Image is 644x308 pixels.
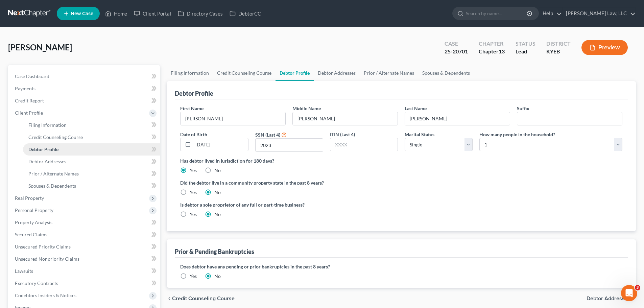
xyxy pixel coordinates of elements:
div: Chapter [479,48,505,55]
a: Credit Report [9,95,160,107]
iframe: Intercom live chat [621,285,637,301]
label: How many people in the household? [479,131,555,138]
span: Unsecured Priority Claims [15,244,71,250]
a: Client Portal [130,7,174,20]
label: Yes [190,211,197,218]
a: [PERSON_NAME] Law, LLC [563,7,636,20]
a: Prior / Alternate Names [360,65,418,81]
span: 13 [499,48,505,54]
i: chevron_left [167,296,172,301]
a: Secured Claims [9,229,160,241]
input: -- [405,112,510,125]
label: Middle Name [292,105,321,112]
a: Lawsuits [9,265,160,277]
span: Debtor Addresses [587,296,630,301]
a: Debtor Addresses [23,156,160,168]
a: Filing Information [167,65,213,81]
a: Executory Contracts [9,277,160,289]
a: Debtor Profile [276,65,314,81]
a: Debtor Profile [23,143,160,156]
div: Status [516,40,535,48]
span: Real Property [15,195,44,201]
label: No [214,167,221,174]
a: Filing Information [23,119,160,131]
div: Lead [516,48,535,55]
a: Payments [9,82,160,95]
span: Prior / Alternate Names [28,171,79,176]
span: Payments [15,86,35,91]
label: Suffix [517,105,529,112]
label: Yes [190,273,197,280]
span: Unsecured Nonpriority Claims [15,256,79,262]
span: Debtor Addresses [28,159,66,164]
label: Yes [190,189,197,196]
label: Last Name [405,105,427,112]
a: Help [539,7,562,20]
span: Property Analysis [15,219,52,225]
label: No [214,273,221,280]
a: Prior / Alternate Names [23,168,160,180]
a: Home [102,7,130,20]
a: Spouses & Dependents [23,180,160,192]
label: Is debtor a sole proprietor of any full or part-time business? [180,201,398,208]
div: District [546,40,571,48]
span: Secured Claims [15,232,47,237]
label: Does debtor have any pending or prior bankruptcies in the past 8 years? [180,263,622,270]
input: -- [517,112,622,125]
input: Search by name... [466,7,528,20]
label: SSN (Last 4) [255,131,280,138]
span: Spouses & Dependents [28,183,76,189]
span: Debtor Profile [28,146,58,152]
input: XXXX [330,138,398,151]
a: Credit Counseling Course [213,65,276,81]
input: XXXX [256,139,323,151]
span: [PERSON_NAME] [8,42,72,52]
label: ITIN (Last 4) [330,131,355,138]
span: Executory Contracts [15,280,58,286]
div: Chapter [479,40,505,48]
span: 3 [635,285,640,290]
a: Directory Cases [174,7,226,20]
button: Preview [581,40,628,55]
button: Debtor Addresses chevron_right [587,296,636,301]
a: Property Analysis [9,216,160,229]
span: Case Dashboard [15,73,49,79]
div: Case [445,40,468,48]
a: Case Dashboard [9,70,160,82]
a: Spouses & Dependents [418,65,474,81]
label: No [214,189,221,196]
label: Has debtor lived in jurisdiction for 180 days? [180,157,622,164]
label: Date of Birth [180,131,207,138]
label: First Name [180,105,204,112]
a: DebtorCC [226,7,264,20]
input: M.I [293,112,398,125]
span: Lawsuits [15,268,33,274]
span: New Case [71,11,93,16]
a: Debtor Addresses [314,65,360,81]
label: Marital Status [405,131,434,138]
span: Credit Counseling Course [172,296,235,301]
div: Prior & Pending Bankruptcies [175,247,254,256]
label: Yes [190,167,197,174]
button: chevron_left Credit Counseling Course [167,296,235,301]
label: Did the debtor live in a community property state in the past 8 years? [180,179,622,186]
div: KYEB [546,48,571,55]
a: Unsecured Priority Claims [9,241,160,253]
input: MM/DD/YYYY [193,138,248,151]
span: Personal Property [15,207,53,213]
span: Credit Counseling Course [28,134,83,140]
a: Unsecured Nonpriority Claims [9,253,160,265]
div: 25-20701 [445,48,468,55]
span: Codebtors Insiders & Notices [15,292,76,298]
span: Filing Information [28,122,67,128]
div: Debtor Profile [175,89,213,97]
label: No [214,211,221,218]
span: Client Profile [15,110,43,116]
span: Credit Report [15,98,44,103]
a: Credit Counseling Course [23,131,160,143]
input: -- [181,112,285,125]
